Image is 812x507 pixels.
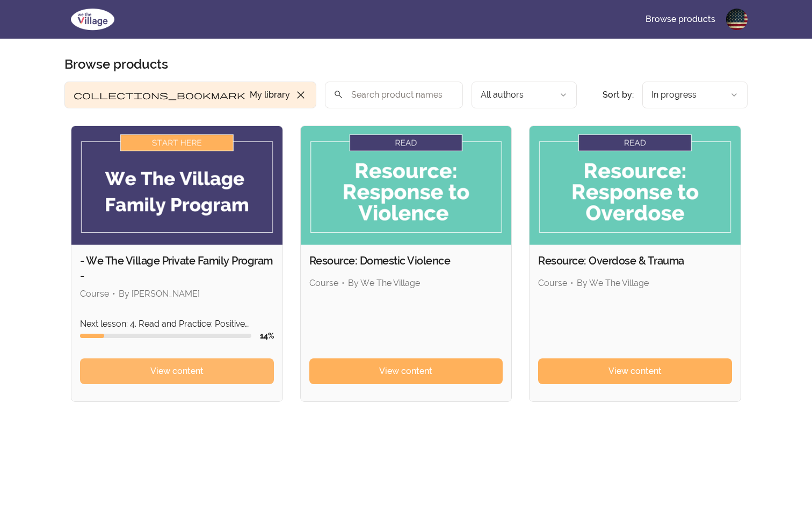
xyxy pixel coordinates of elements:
[64,6,121,32] img: We The Village logo
[637,6,748,32] nav: Main
[294,89,307,101] span: close
[301,126,512,245] img: Product image for Resource: Domestic Violence
[309,253,503,268] h2: Resource: Domestic Violence
[80,358,274,384] a: View content
[379,365,432,378] span: View content
[80,318,274,330] p: Next lesson: 4. Read and Practice: Positive Communication
[538,278,567,288] span: Course
[642,82,748,108] button: Product sort options
[637,6,724,32] a: Browse products
[80,334,251,338] div: Course progress
[348,278,420,288] span: By We The Village
[112,289,115,299] span: •
[334,87,343,102] span: search
[64,82,316,108] button: Filter by My library
[538,253,732,268] h2: Resource: Overdose & Trauma
[71,126,282,245] img: Product image for - We The Village Private Family Program -
[150,365,204,378] span: View content
[119,289,200,299] span: By [PERSON_NAME]
[74,89,245,101] span: collections_bookmark
[530,126,741,245] img: Product image for Resource: Overdose & Trauma
[603,90,634,100] span: Sort by:
[608,365,662,378] span: View content
[342,278,345,288] span: •
[64,56,168,73] h2: Browse products
[260,332,274,340] span: 14 %
[570,278,574,288] span: •
[80,253,274,283] h2: - We The Village Private Family Program -
[726,9,748,30] img: Profile image for Hank Porcher
[80,289,109,299] span: Course
[577,278,649,288] span: By We The Village
[309,278,338,288] span: Course
[325,82,463,108] input: Search product names
[309,358,503,384] a: View content
[538,358,732,384] a: View content
[472,82,577,108] button: Filter by author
